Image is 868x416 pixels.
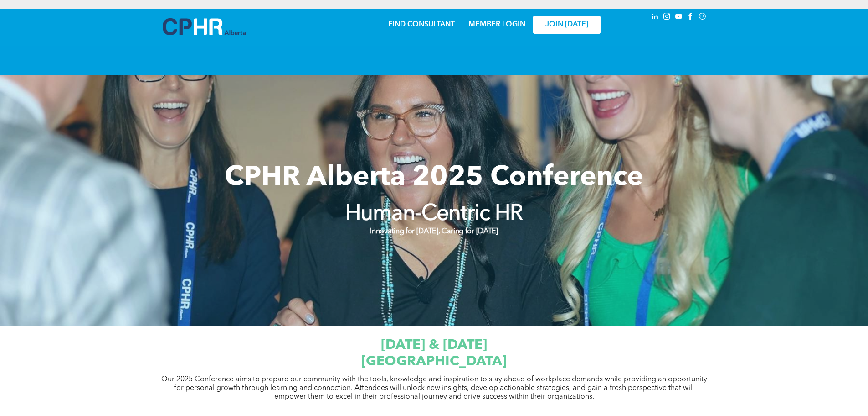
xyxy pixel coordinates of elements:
[388,21,455,28] a: FIND CONSULTANT
[533,16,601,34] a: JOIN [DATE]
[662,11,672,24] a: instagram
[163,18,246,35] img: A blue and white logo for cp alberta
[698,11,708,24] a: Social network
[381,338,487,352] span: [DATE] & [DATE]
[345,203,523,225] strong: Human-Centric HR
[674,11,684,24] a: youtube
[361,355,507,369] span: [GEOGRAPHIC_DATA]
[545,21,588,29] span: JOIN [DATE]
[370,228,498,235] strong: Innovating for [DATE], Caring for [DATE]
[650,11,660,24] a: linkedin
[468,21,525,28] a: MEMBER LOGIN
[686,11,696,24] a: facebook
[225,164,643,192] span: CPHR Alberta 2025 Conference
[161,376,707,400] span: Our 2025 Conference aims to prepare our community with the tools, knowledge and inspiration to st...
